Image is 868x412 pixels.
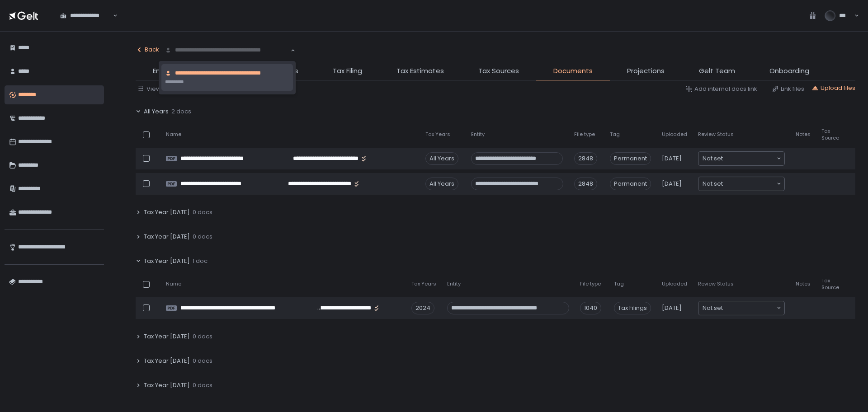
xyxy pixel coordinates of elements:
input: Search for option [723,179,776,188]
span: Uploaded [662,281,687,287]
div: Search for option [698,301,784,315]
span: Gelt Team [699,66,735,76]
button: Add internal docs link [685,85,757,93]
div: All Years [425,178,458,190]
button: View by: Tax years [137,85,200,93]
span: Documents [553,66,593,76]
span: Not set [703,179,723,188]
span: Review Status [698,131,734,138]
span: [DATE] [662,180,682,188]
span: 0 docs [193,332,212,341]
span: File type [580,281,601,287]
span: Projections [627,66,665,76]
span: 0 docs [193,381,212,389]
span: Tax Years [411,281,436,287]
span: Name [166,281,181,287]
span: Tax Sources [478,66,519,76]
span: 0 docs [193,233,212,241]
div: Search for option [698,177,784,191]
span: Notes [796,131,811,138]
span: Entity [153,66,171,76]
div: Search for option [54,6,118,25]
span: Tag [614,281,624,287]
div: Search for option [159,41,295,60]
span: Tax Year [DATE] [144,357,190,365]
span: Tax Source [821,277,839,291]
span: Not set [703,154,723,163]
div: 1040 [580,302,601,314]
span: Tax Source [821,128,839,141]
span: Tax Year [DATE] [144,257,190,265]
span: 0 docs [193,208,212,216]
span: Tax Estimates [396,66,444,76]
input: Search for option [165,46,290,55]
span: Not set [703,304,723,313]
div: All Years [425,152,458,165]
span: Name [166,131,181,138]
button: Upload files [811,84,855,92]
span: Permanent [610,178,651,190]
span: Tax Years [425,131,450,138]
span: Uploaded [662,131,687,138]
span: Onboarding [769,66,809,76]
span: Notes [796,281,811,287]
div: Back [136,46,159,54]
span: 1 doc [193,257,208,265]
input: Search for option [112,11,112,20]
input: Search for option [723,304,776,313]
div: 2024 [411,302,434,314]
span: Entity [447,281,461,287]
button: Link files [772,85,804,93]
span: All Years [144,108,169,116]
span: File type [574,131,595,138]
input: Search for option [723,154,776,163]
span: Tag [610,131,620,138]
span: Tax Year [DATE] [144,381,190,389]
span: Tax Year [DATE] [144,332,190,341]
span: Tax Year [DATE] [144,208,190,216]
span: [DATE] [662,154,682,163]
span: Tax Filings [614,302,651,314]
span: 2 docs [171,108,191,116]
div: Search for option [698,152,784,165]
span: [DATE] [662,304,682,312]
span: Review Status [698,281,734,287]
div: 2848 [574,178,597,190]
div: 2848 [574,152,597,165]
span: Tax Year [DATE] [144,233,190,241]
button: Back [136,41,159,59]
span: Tax Filing [333,66,362,76]
span: Entity [471,131,485,138]
span: Permanent [610,152,651,165]
span: 0 docs [193,357,212,365]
